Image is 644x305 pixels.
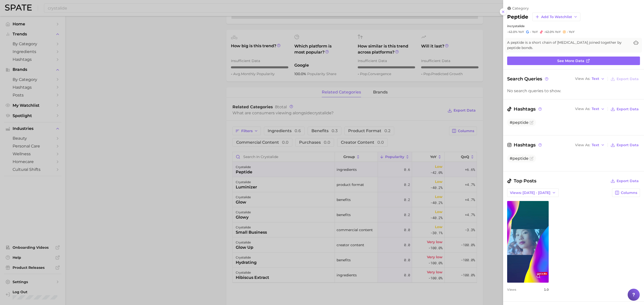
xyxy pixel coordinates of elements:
[507,288,516,291] span: Views
[507,177,536,184] span: Top Posts
[567,30,568,34] span: -
[544,288,549,291] span: 1.0
[609,141,640,148] button: Export Data
[617,107,639,111] span: Export Data
[507,88,640,93] div: No search queries to show.
[518,30,524,34] span: YoY
[617,143,639,147] span: Export Data
[621,191,637,195] span: Columns
[544,30,554,34] span: -42.0%
[592,108,599,110] span: Text
[617,179,639,183] span: Export Data
[510,156,529,161] span: #peptide
[530,121,534,125] button: Flag as miscategorized or irrelevant
[507,30,517,34] span: -42.0%
[612,188,640,197] button: Columns
[507,24,640,28] div: in
[510,191,550,195] span: Views: [DATE] - [DATE]
[609,75,640,82] button: Export Data
[507,40,630,50] span: A peptide is a short chain of [MEDICAL_DATA] joined together by peptide bonds.
[530,157,534,161] button: Flag as miscategorized or irrelevant
[512,6,529,11] span: category
[574,142,606,148] button: View AsText
[617,77,639,81] span: Export Data
[510,24,525,28] span: crystalide
[507,57,640,65] a: See more data
[532,30,538,34] span: YoY
[507,106,543,113] span: Hashtags
[592,77,599,80] span: Text
[555,30,561,34] span: YoY
[609,177,640,184] button: Export Data
[541,15,572,19] span: Add to Watchlist
[507,75,549,82] span: Search Queries
[575,77,590,80] span: View As
[575,108,590,110] span: View As
[574,106,606,112] button: View AsText
[530,30,531,34] span: -
[569,30,575,34] span: YoY
[575,144,590,146] span: View As
[557,59,584,63] span: See more data
[532,13,580,21] button: Add to Watchlist
[510,120,529,125] span: #peptide
[592,144,599,146] span: Text
[507,141,543,148] span: Hashtags
[574,76,606,82] button: View AsText
[507,14,528,20] h2: peptide
[609,106,640,113] button: Export Data
[507,188,559,197] button: Views: [DATE] - [DATE]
